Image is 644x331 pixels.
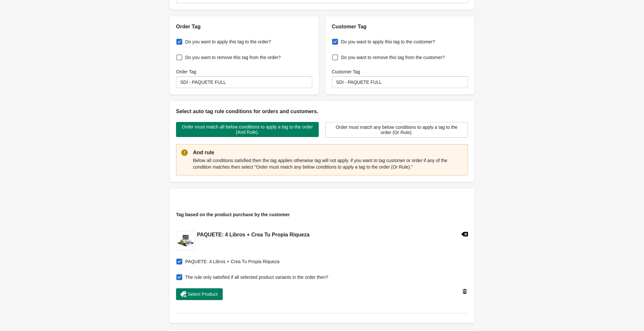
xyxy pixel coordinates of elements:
[185,274,328,280] span: The rule only satisfied if all selected product variants in the order then?
[176,212,290,217] span: Tag based on the product purchase by the customer
[176,23,312,31] h2: Order Tag
[185,54,281,61] span: Do you want to remove this tag from the order?
[341,54,444,61] span: Do you want to remove this tag from the customer?
[176,288,223,300] button: Select Product
[188,292,217,297] span: Select Product
[341,38,435,45] span: Do you want to apply this tag to the customer?
[176,68,196,75] label: Order Tag
[331,125,462,135] span: Order must match any below conditions to apply a tag to the order (Or Rule).
[176,235,195,247] img: FULLPACKAGE.png
[193,157,463,170] p: Below all conditions satisfied then the tag applies otherwise tag will not apply. if you want to ...
[185,38,271,45] span: Do you want to apply this tag to the order?
[181,124,314,135] span: Order must match all below conditions to apply a tag to the order (And Rule).
[325,122,468,138] button: Order must match any below conditions to apply a tag to the order (Or Rule).
[197,231,310,239] h2: PAQUETE: 4 Libros + Crea Tu Propia Riqueza
[332,68,360,75] label: Customer Tag
[332,23,468,31] h2: Customer Tag
[185,258,280,265] span: PAQUETE: 4 Libros + Crea Tu Propia Riqueza
[193,149,463,157] p: And rule
[176,108,468,115] h2: Select auto tag rule conditions for orders and customers.
[176,122,319,137] button: Order must match all below conditions to apply a tag to the order (And Rule).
